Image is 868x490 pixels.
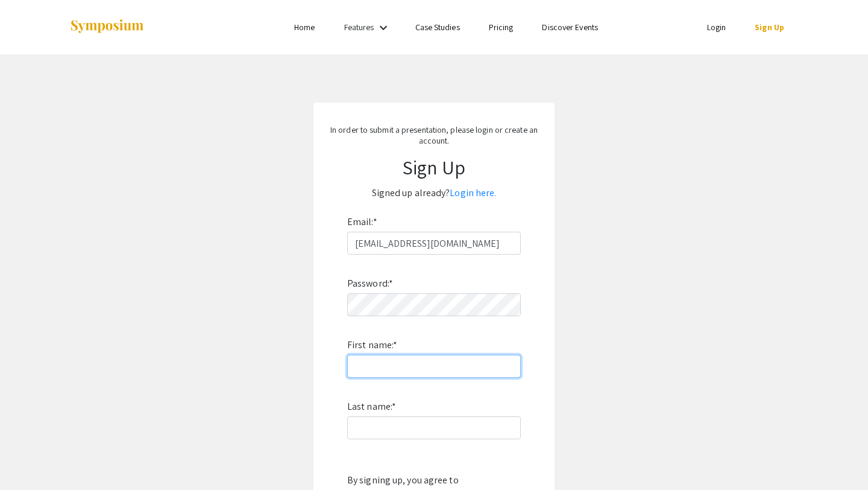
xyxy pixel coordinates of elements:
a: Login [707,22,726,33]
a: Home [294,22,315,33]
a: Case Studies [415,22,460,33]
mat-icon: Expand Features list [376,21,391,35]
label: First name: [347,336,397,355]
p: In order to submit a presentation, please login or create an account. [325,124,542,146]
a: Pricing [489,22,514,33]
label: Email: [347,212,377,232]
a: Login here. [450,186,496,199]
iframe: Chat [9,436,51,481]
a: Discover Events [542,22,598,33]
label: Password: [347,274,393,293]
h1: Sign Up [325,156,542,179]
p: Signed up already? [325,183,542,203]
img: Symposium by ForagerOne [69,19,145,35]
a: Features [344,22,374,33]
label: Last name: [347,397,396,416]
a: Sign Up [755,22,784,33]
